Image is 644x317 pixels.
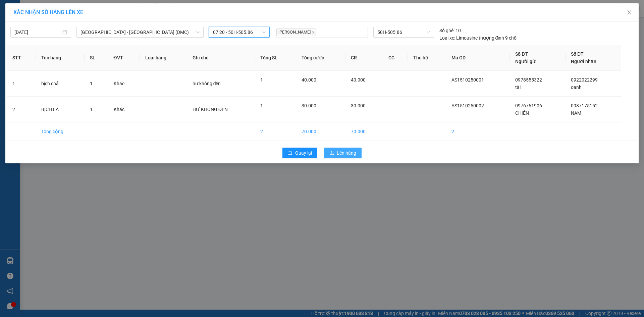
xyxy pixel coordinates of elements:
[36,71,85,97] td: bịch chả
[255,45,296,71] th: Tổng SL
[7,97,36,122] td: 2
[439,27,454,34] span: Số ghế:
[108,97,140,122] td: Khác
[345,122,383,141] td: 70.000
[571,85,582,90] span: oanh
[451,103,484,108] span: AS1510250002
[302,103,316,108] span: 30.000
[193,107,228,112] span: HƯ KHÔNG ĐỀN
[312,31,315,34] span: close
[383,45,408,71] th: CC
[446,45,510,71] th: Mã GD
[571,103,598,108] span: 0987175152
[276,29,316,36] span: [PERSON_NAME]
[282,148,317,158] button: rollbackQuay lại
[90,81,93,86] span: 1
[571,77,598,83] span: 0922022299
[140,45,187,71] th: Loại hàng
[408,45,446,71] th: Thu hộ
[446,122,510,141] td: 2
[255,122,296,141] td: 2
[7,45,36,71] th: STT
[108,45,140,71] th: ĐVT
[439,27,461,34] div: 10
[295,149,312,157] span: Quay lại
[260,103,263,108] span: 1
[627,10,632,15] span: close
[515,110,529,116] span: CHIẾN
[288,151,292,156] span: rollback
[85,45,108,71] th: SL
[329,151,334,156] span: upload
[515,85,521,90] span: tài
[196,30,200,34] span: down
[345,45,383,71] th: CR
[213,27,266,37] span: 07:20 - 50H-505.86
[439,34,455,42] span: Loại xe:
[90,107,93,112] span: 1
[260,77,263,83] span: 1
[193,81,221,86] span: hư không đền
[515,51,528,57] span: Số ĐT
[337,149,356,157] span: Lên hàng
[571,110,581,116] span: NAM
[36,122,85,141] td: Tổng cộng
[515,103,542,108] span: 0976761906
[187,45,255,71] th: Ghi chú
[108,71,140,97] td: Khác
[571,51,584,57] span: Số ĐT
[14,29,61,36] input: 15/10/2025
[439,34,517,42] div: Limousine thượng đỉnh 9 chỗ
[377,27,430,37] span: 50H-505.86
[620,3,639,22] button: Close
[36,97,85,122] td: BỊCH LÁ
[324,148,362,158] button: uploadLên hàng
[451,77,484,83] span: AS1510250001
[7,71,36,97] td: 1
[571,59,596,64] span: Người nhận
[351,103,366,108] span: 30.000
[296,122,345,141] td: 70.000
[296,45,345,71] th: Tổng cước
[36,45,85,71] th: Tên hàng
[80,27,200,37] span: Sài Gòn - Tây Ninh (DMC)
[351,77,366,83] span: 40.000
[515,59,537,64] span: Người gửi
[302,77,316,83] span: 40.000
[515,77,542,83] span: 0978555322
[13,9,83,15] span: XÁC NHẬN SỐ HÀNG LÊN XE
